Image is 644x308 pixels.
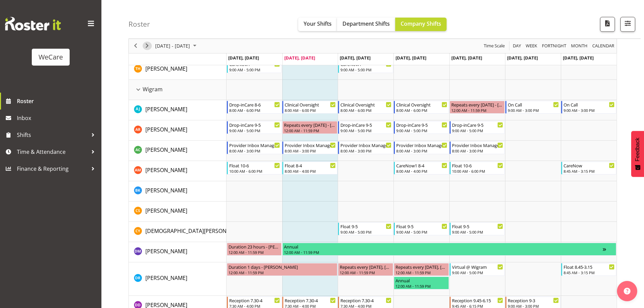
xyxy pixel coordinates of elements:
[229,148,280,153] div: 8:00 AM - 3:00 PM
[507,55,538,61] span: [DATE], [DATE]
[452,229,503,235] div: 9:00 AM - 5:00 PM
[620,17,635,32] button: Filter Shifts
[452,270,503,275] div: 9:00 AM - 5:00 PM
[340,128,391,133] div: 9:00 AM - 5:00 PM
[284,121,336,128] div: Repeats every [DATE] - [PERSON_NAME]
[145,207,187,214] span: [PERSON_NAME]
[340,297,391,304] div: Reception 7.30-4
[338,263,393,276] div: Deepti Raturi"s event - Repeats every wednesday, thursday - Deepti Raturi Begin From Wednesday, O...
[285,168,336,174] div: 8:00 AM - 4:00 PM
[396,277,447,284] div: Annual
[561,162,616,174] div: Ashley Mendoza"s event - CareNow Begin From Sunday, October 5, 2025 at 8:45:00 AM GMT+13:00 Ends ...
[340,270,391,275] div: 12:00 AM - 11:59 PM
[229,162,280,169] div: Float 10-6
[145,247,187,255] span: [PERSON_NAME]
[396,128,447,133] div: 9:00 AM - 5:00 PM
[452,142,503,148] div: Provider Inbox Management
[450,141,505,154] div: Andrew Casburn"s event - Provider Inbox Management Begin From Friday, October 3, 2025 at 8:00:00 ...
[227,243,282,256] div: Deepti Mahajan"s event - Duration 23 hours - Deepti Mahajan Begin From Monday, September 29, 2025...
[229,142,280,148] div: Provider Inbox Management
[128,20,150,28] h4: Roster
[525,42,539,50] button: Timeline Week
[143,42,152,50] button: Next
[284,250,602,255] div: 12:00 AM - 11:59 PM
[512,42,522,50] span: Day
[17,113,98,123] span: Inbox
[228,55,259,61] span: [DATE], [DATE]
[394,277,449,289] div: Deepti Raturi"s event - Annual Begin From Thursday, October 2, 2025 at 12:00:00 AM GMT+13:00 Ends...
[340,223,391,230] div: Float 9-5
[229,263,336,270] div: Duration 1 days - [PERSON_NAME]
[591,42,616,50] button: Month
[282,101,337,114] div: AJ Jones"s event - Clinical Oversight Begin From Tuesday, September 30, 2025 at 8:00:00 AM GMT+13...
[452,297,503,304] div: Reception 9.45-6.15
[145,274,187,282] a: [PERSON_NAME]
[145,105,187,113] span: [PERSON_NAME]
[17,96,98,106] span: Roster
[401,20,441,27] span: Company Shifts
[635,138,641,161] span: Feedback
[285,101,336,108] div: Clinical Oversight
[451,101,503,108] div: Repeats every [DATE] - [PERSON_NAME]
[145,186,187,194] a: [PERSON_NAME]
[396,148,447,153] div: 8:00 AM - 3:00 PM
[227,101,282,114] div: AJ Jones"s event - Drop-inCare 8-6 Begin From Monday, September 29, 2025 at 8:00:00 AM GMT+13:00 ...
[396,229,447,235] div: 9:00 AM - 5:00 PM
[600,17,615,32] button: Download a PDF of the roster according to the set date range.
[394,101,449,114] div: AJ Jones"s event - Clinical Oversight Begin From Thursday, October 2, 2025 at 8:00:00 AM GMT+13:0...
[395,18,447,31] button: Company Shifts
[631,131,644,177] button: Feedback - Show survey
[285,142,336,148] div: Provider Inbox Management
[285,162,336,169] div: Float 8-4
[229,250,280,255] div: 12:00 AM - 11:59 PM
[143,85,163,93] span: Wigram
[282,121,337,134] div: Andrea Ramirez"s event - Repeats every tuesday - Andrea Ramirez Begin From Tuesday, September 30,...
[508,101,559,108] div: On Call
[145,207,187,215] a: [PERSON_NAME]
[508,297,559,304] div: Reception 9-3
[145,187,187,194] span: [PERSON_NAME]
[564,270,615,275] div: 8:45 AM - 3:15 PM
[284,243,602,250] div: Annual
[229,128,280,133] div: 9:00 AM - 5:00 PM
[285,148,336,153] div: 8:00 AM - 3:00 PM
[525,42,538,50] span: Week
[145,65,187,73] a: [PERSON_NAME]
[285,297,336,304] div: Reception 7.30-4
[129,242,226,262] td: Deepti Mahajan resource
[145,227,246,235] a: [DEMOGRAPHIC_DATA][PERSON_NAME]
[17,164,88,174] span: Finance & Reporting
[396,283,447,289] div: 12:00 AM - 11:59 PM
[298,18,337,31] button: Your Shifts
[342,20,390,27] span: Department Shifts
[282,141,337,154] div: Andrew Casburn"s event - Provider Inbox Management Begin From Tuesday, September 30, 2025 at 8:00...
[229,270,336,275] div: 12:00 AM - 11:59 PM
[129,202,226,222] td: Catherine Stewart resource
[396,263,447,270] div: Repeats every [DATE], [DATE] - [PERSON_NAME]
[340,108,391,113] div: 8:00 AM - 6:00 PM
[129,262,226,296] td: Deepti Raturi resource
[564,101,615,108] div: On Call
[17,130,88,140] span: Shifts
[129,100,226,120] td: AJ Jones resource
[141,39,153,53] div: next period
[396,101,447,108] div: Clinical Oversight
[541,42,568,50] button: Fortnight
[396,121,447,128] div: Drop-inCare 9-5
[561,263,616,276] div: Deepti Raturi"s event - Float 8.45-3.15 Begin From Sunday, October 5, 2025 at 8:45:00 AM GMT+13:0...
[153,39,200,53] div: Sep 29 - Oct 05, 2025
[394,121,449,134] div: Andrea Ramirez"s event - Drop-inCare 9-5 Begin From Thursday, October 2, 2025 at 9:00:00 AM GMT+1...
[337,18,395,31] button: Department Shifts
[396,142,447,148] div: Provider Inbox Management
[396,55,426,61] span: [DATE], [DATE]
[129,141,226,161] td: Andrew Casburn resource
[227,60,282,73] div: Tillie Hollyer"s event - CareNow1 Begin From Monday, September 29, 2025 at 9:00:00 AM GMT+13:00 E...
[452,168,503,174] div: 10:00 AM - 6:00 PM
[39,52,63,62] div: WeCare
[5,17,61,30] img: Rosterit website logo
[564,108,615,113] div: 9:00 AM - 3:00 PM
[452,121,503,128] div: Drop-inCare 9-5
[396,168,447,174] div: 8:00 AM - 4:00 PM
[282,162,337,174] div: Ashley Mendoza"s event - Float 8-4 Begin From Tuesday, September 30, 2025 at 8:00:00 AM GMT+13:00...
[564,168,615,174] div: 8:45 AM - 3:15 PM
